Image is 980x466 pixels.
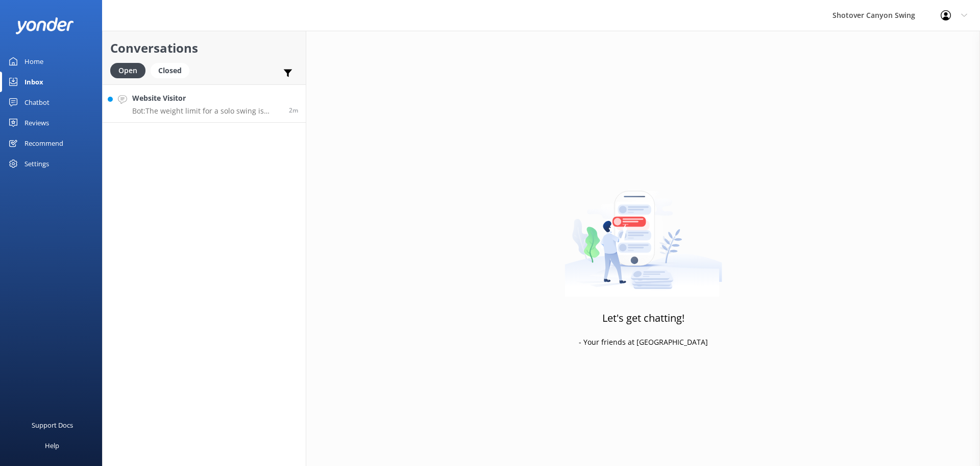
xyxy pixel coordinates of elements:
[132,93,281,104] h4: Website Visitor
[151,63,189,78] div: Closed
[24,133,63,153] div: Recommend
[24,51,43,72] div: Home
[110,63,145,78] div: Open
[565,169,722,297] img: artwork of a man stealing a conversation from at giant smartphone
[15,17,74,34] img: yonder-white-logo.png
[110,38,298,58] h2: Conversations
[151,64,194,76] a: Closed
[45,435,59,456] div: Help
[579,337,708,348] p: - Your friends at [GEOGRAPHIC_DATA]
[24,153,49,174] div: Settings
[32,415,73,435] div: Support Docs
[110,64,151,76] a: Open
[602,310,684,326] h3: Let's get chatting!
[24,72,43,92] div: Inbox
[289,106,298,115] span: Sep 09 2025 11:39am (UTC +12:00) Pacific/Auckland
[132,106,281,116] p: Bot: The weight limit for a solo swing is 160kg (352lbs), and for a tandem swing, it's 180kg (396...
[24,92,50,113] div: Chatbot
[24,113,49,133] div: Reviews
[103,84,306,123] a: Website VisitorBot:The weight limit for a solo swing is 160kg (352lbs), and for a tandem swing, i...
